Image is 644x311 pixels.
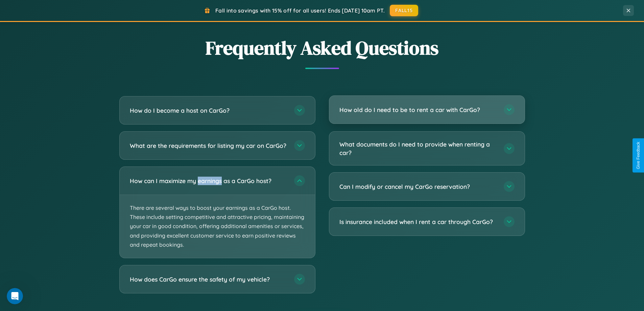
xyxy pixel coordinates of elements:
[119,35,525,61] h2: Frequently Asked Questions
[339,140,497,157] h3: What documents do I need to provide when renting a car?
[339,106,497,114] h3: How old do I need to be to rent a car with CarGo?
[339,218,497,226] h3: Is insurance included when I rent a car through CarGo?
[130,177,287,185] h3: How can I maximize my earnings as a CarGo host?
[215,7,385,14] span: Fall into savings with 15% off for all users! Ends [DATE] 10am PT.
[7,288,23,304] iframe: Intercom live chat
[390,5,418,16] button: FALL15
[339,182,497,191] h3: Can I modify or cancel my CarGo reservation?
[120,195,315,258] p: There are several ways to boost your earnings as a CarGo host. These include setting competitive ...
[130,141,287,150] h3: What are the requirements for listing my car on CarGo?
[130,106,287,115] h3: How do I become a host on CarGo?
[130,275,287,284] h3: How does CarGo ensure the safety of my vehicle?
[636,142,641,169] div: Give Feedback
